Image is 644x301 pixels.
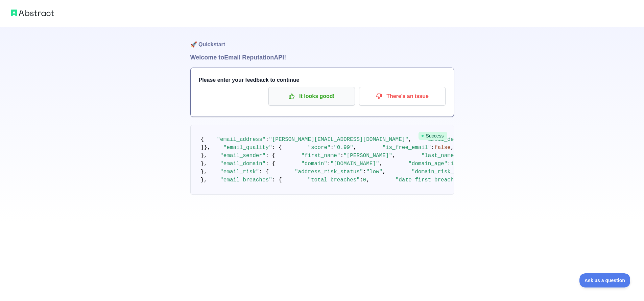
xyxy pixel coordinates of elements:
[220,161,265,167] span: "email_domain"
[340,153,343,159] span: :
[269,136,408,143] span: "[PERSON_NAME][EMAIL_ADDRESS][DOMAIN_NAME]"
[379,161,383,167] span: ,
[301,153,340,159] span: "first_name"
[363,177,366,183] span: 0
[217,136,266,143] span: "email_address"
[190,27,454,53] h1: 🚀 Quickstart
[190,53,454,62] h1: Welcome to Email Reputation API!
[266,161,276,167] span: : {
[434,145,451,151] span: false
[266,153,276,159] span: : {
[220,169,259,175] span: "email_risk"
[266,136,269,143] span: :
[220,177,272,183] span: "email_breaches"
[199,76,446,84] h3: Please enter your feedback to continue
[272,145,282,151] span: : {
[431,145,434,151] span: :
[396,177,464,183] span: "date_first_breached"
[392,153,396,159] span: ,
[327,161,331,167] span: :
[220,153,265,159] span: "email_sender"
[382,145,431,151] span: "is_free_email"
[451,145,454,151] span: ,
[273,91,350,102] p: It looks good!
[268,87,355,106] button: It looks good!
[421,153,457,159] span: "last_name"
[359,87,446,106] button: There's an issue
[223,145,272,151] span: "email_quality"
[408,136,412,143] span: ,
[419,132,447,140] span: Success
[579,273,630,287] iframe: Toggle Customer Support
[259,169,269,175] span: : {
[11,8,54,18] img: Abstract logo
[364,91,440,102] p: There's an issue
[408,161,447,167] span: "domain_age"
[360,177,363,183] span: :
[451,161,463,167] span: 1591
[331,145,334,151] span: :
[366,169,382,175] span: "low"
[363,169,366,175] span: :
[366,177,369,183] span: ,
[301,161,327,167] span: "domain"
[308,145,330,151] span: "score"
[308,177,360,183] span: "total_breaches"
[295,169,363,175] span: "address_risk_status"
[201,136,204,143] span: {
[412,169,477,175] span: "domain_risk_status"
[353,145,357,151] span: ,
[343,153,392,159] span: "[PERSON_NAME]"
[334,145,353,151] span: "0.99"
[447,161,451,167] span: :
[331,161,379,167] span: "[DOMAIN_NAME]"
[272,177,282,183] span: : {
[382,169,386,175] span: ,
